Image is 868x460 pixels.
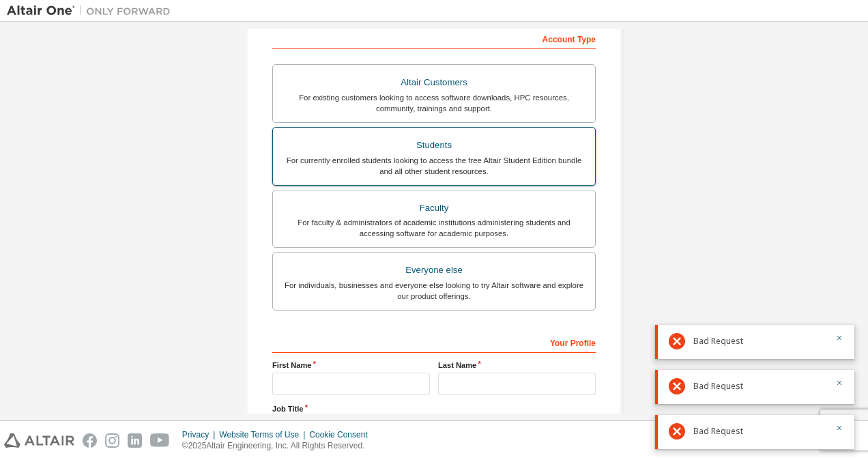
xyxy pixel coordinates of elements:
[272,27,596,49] div: Account Type
[438,360,596,371] label: Last Name
[83,433,97,448] img: facebook.svg
[693,381,743,392] span: Bad Request
[182,440,376,452] p: © 2025 Altair Engineering, Inc. All Rights Reserved.
[693,336,743,347] span: Bad Request
[182,429,219,440] div: Privacy
[272,360,430,371] label: First Name
[7,4,177,18] img: Altair One
[281,261,587,280] div: Everyone else
[272,403,596,414] label: Job Title
[281,217,587,239] div: For faculty & administrators of academic institutions administering students and accessing softwa...
[281,92,587,114] div: For existing customers looking to access software downloads, HPC resources, community, trainings ...
[281,280,587,302] div: For individuals, businesses and everyone else looking to try Altair software and explore our prod...
[281,155,587,177] div: For currently enrolled students looking to access the free Altair Student Edition bundle and all ...
[281,136,587,155] div: Students
[150,433,170,448] img: youtube.svg
[219,429,309,440] div: Website Terms of Use
[281,199,587,218] div: Faculty
[128,433,142,448] img: linkedin.svg
[272,331,596,353] div: Your Profile
[281,73,587,92] div: Altair Customers
[4,433,74,448] img: altair_logo.svg
[105,433,119,448] img: instagram.svg
[309,429,375,440] div: Cookie Consent
[693,426,743,437] span: Bad Request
